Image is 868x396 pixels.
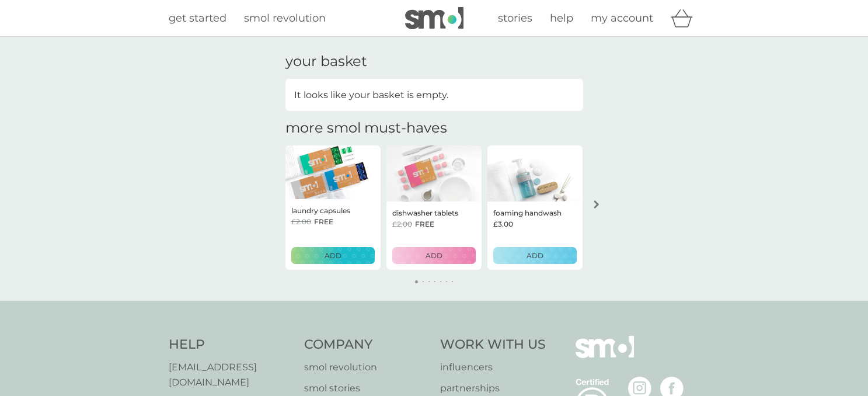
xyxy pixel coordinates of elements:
[244,12,326,25] span: smol revolution
[392,218,412,230] span: £2.00
[440,381,546,396] a: partnerships
[285,120,447,137] h2: more smol must-haves
[405,7,463,29] img: smol
[169,10,226,27] a: get started
[169,12,226,25] span: get started
[392,207,458,218] p: dishwasher tablets
[591,12,653,25] span: my account
[244,10,326,27] a: smol revolution
[440,360,546,375] a: influencers
[550,10,573,27] a: help
[291,247,375,264] button: ADD
[304,381,428,396] a: smol stories
[498,12,532,25] span: stories
[285,53,367,70] h3: your basket
[304,360,428,375] a: smol revolution
[291,205,350,216] p: laundry capsules
[415,218,434,230] span: FREE
[498,10,532,27] a: stories
[169,336,293,354] h4: Help
[591,10,653,27] a: my account
[550,12,573,25] span: help
[493,207,562,218] p: foaming handwash
[325,250,341,261] p: ADD
[440,336,546,354] h4: Work With Us
[291,216,311,227] span: £2.00
[493,247,577,264] button: ADD
[426,250,442,261] p: ADD
[294,88,448,103] p: It looks like your basket is empty.
[493,218,513,230] span: £3.00
[527,250,543,261] p: ADD
[304,336,428,354] h4: Company
[169,360,293,390] a: [EMAIL_ADDRESS][DOMAIN_NAME]
[392,247,476,264] button: ADD
[576,336,634,376] img: smol
[314,216,333,227] span: FREE
[671,6,700,30] div: basket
